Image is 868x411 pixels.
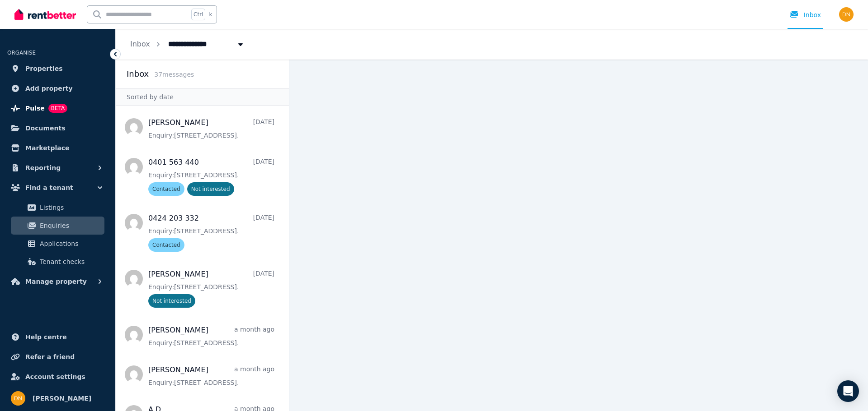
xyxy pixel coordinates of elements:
[33,393,91,404] span: [PERSON_NAME]
[11,217,104,235] a: Enquiries
[148,157,274,196] a: 0401 563 440[DATE]Enquiry:[STREET_ADDRESS].ContactedNot interested
[7,348,108,366] a: Refer a friend
[148,325,274,347] a: [PERSON_NAME]a month agoEnquiry:[STREET_ADDRESS].
[11,253,104,271] a: Tenant checks
[837,380,859,402] div: Open Intercom Messenger
[7,50,36,56] span: ORGANISE
[7,328,108,346] a: Help centre
[7,60,108,78] a: Properties
[25,371,85,382] span: Account settings
[7,272,108,291] button: Manage property
[25,143,69,153] span: Marketplace
[7,159,108,177] button: Reporting
[48,104,67,113] span: BETA
[25,332,67,342] span: Help centre
[7,99,108,117] a: PulseBETA
[148,117,274,140] a: [PERSON_NAME][DATE]Enquiry:[STREET_ADDRESS].
[839,7,854,22] img: Deepak Narang
[116,106,289,411] nav: Message list
[130,40,150,48] a: Inbox
[14,8,76,21] img: RentBetter
[148,269,274,308] a: [PERSON_NAME][DATE]Enquiry:[STREET_ADDRESS].Not interested
[209,11,212,18] span: k
[11,235,104,253] a: Applications
[789,10,821,19] div: Inbox
[7,179,108,197] button: Find a tenant
[25,351,75,362] span: Refer a friend
[25,83,73,94] span: Add property
[11,199,104,217] a: Listings
[25,276,87,287] span: Manage property
[7,79,108,97] a: Add property
[40,238,101,249] span: Applications
[40,256,101,267] span: Tenant checks
[25,123,66,134] span: Documents
[154,71,194,78] span: 37 message s
[148,365,274,387] a: [PERSON_NAME]a month agoEnquiry:[STREET_ADDRESS].
[7,368,108,386] a: Account settings
[127,68,149,80] h2: Inbox
[11,391,25,406] img: Deepak Narang
[7,139,108,157] a: Marketplace
[40,220,101,231] span: Enquiries
[7,119,108,137] a: Documents
[25,103,45,114] span: Pulse
[40,202,101,213] span: Listings
[148,213,274,252] a: 0424 203 332[DATE]Enquiry:[STREET_ADDRESS].Contacted
[25,162,61,173] span: Reporting
[116,88,289,106] div: Sorted by date
[191,9,205,20] span: Ctrl
[25,182,73,193] span: Find a tenant
[116,29,259,60] nav: Breadcrumb
[25,63,63,74] span: Properties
